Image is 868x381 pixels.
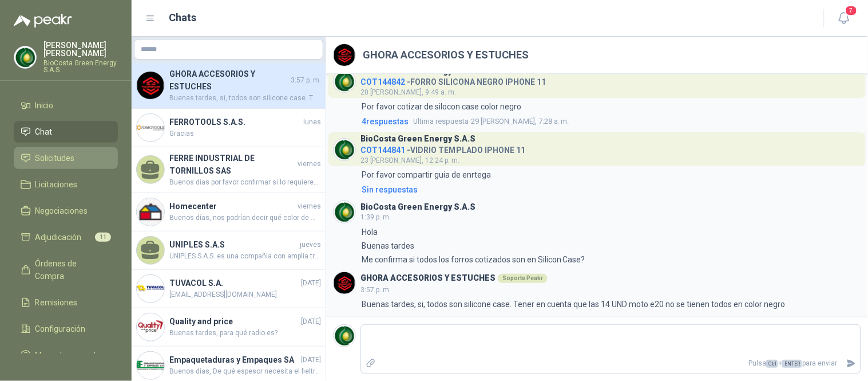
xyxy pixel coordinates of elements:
[169,116,301,128] h4: FERROTOOLS S.A.S.
[298,159,321,170] span: viernes
[169,152,295,177] h4: FERRE INDUSTRIAL DE TORNILLOS SAS
[132,270,326,308] a: Company LogoTUVACOL S.A.[DATE][EMAIL_ADDRESS][DOMAIN_NAME]
[334,139,355,160] img: Company Logo
[362,168,491,181] p: Por favor compartir guia de enrtega
[413,116,469,127] span: Ultima respuesta
[95,233,111,242] span: 11
[362,100,521,113] p: Por favor cotizar de silocon case color negro
[359,183,861,196] a: Sin respuestas
[413,116,569,127] span: 29 [PERSON_NAME], 7:28 a. m.
[301,316,321,327] span: [DATE]
[291,75,321,86] span: 3:57 p. m.
[169,238,298,251] h4: UNIPLES S.A.S
[360,156,459,164] span: 23 [PERSON_NAME], 12:24 p. m.
[301,278,321,289] span: [DATE]
[35,152,75,164] span: Solicitudes
[137,114,164,142] img: Company Logo
[360,204,475,210] h3: BioCosta Green Energy S.A.S
[14,46,36,68] img: Company Logo
[362,298,786,311] p: Buenas tardes, si, todos son silicone case. Tener en cuenta que las 14 UND moto e20 no se tienen ...
[169,289,321,300] span: [EMAIL_ADDRESS][DOMAIN_NAME]
[132,308,326,347] a: Company LogoQuality and price[DATE]Buenas tardes, para qué radio es?
[362,183,418,196] div: Sin respuestas
[360,74,546,85] h4: - FORRO SILICONA NEGRO IPHONE 11
[14,147,118,169] a: Solicitudes
[360,146,405,155] span: COT144841
[35,349,101,362] span: Manuales y ayuda
[360,136,475,142] h3: BioCosta Green Energy S.A.S
[381,353,842,374] p: Pulsa + para enviar
[362,239,414,252] p: Buenas tardes
[132,109,326,147] a: Company LogoFERROTOOLS S.A.S.lunesGracias
[360,88,456,96] span: 20 [PERSON_NAME], 9:49 a. m.
[35,296,78,309] span: Remisiones
[35,231,82,243] span: Adjudicación
[132,147,326,193] a: FERRE INDUSTRIAL DE TORNILLOS SASviernesBuenos dias por favor confirmar si lo requieren en color ...
[132,193,326,231] a: Company LogoHomecenterviernesBuenos días, nos podrían decir qué color de marcador están buscando ...
[169,213,321,223] span: Buenos días, nos podrían decir qué color de marcador están buscando por favor.
[363,47,529,63] h2: GHORA ACCESORIOS Y ESTUCHES
[43,60,118,73] p: BioCosta Green Energy S.A.S
[834,8,854,29] button: 7
[132,231,326,270] a: UNIPLES S.A.SjuevesUNIPLES S.A.S. es una compañía con amplia trayectoria en el [PERSON_NAME] colo...
[498,274,548,283] div: Soporte Peakr
[334,44,355,66] img: Company Logo
[137,313,164,341] img: Company Logo
[169,68,288,93] h4: GHORA ACCESORIOS Y ESTUCHES
[14,226,118,248] a: Adjudicación11
[14,95,118,116] a: Inicio
[169,128,321,139] span: Gracias
[137,352,164,379] img: Company Logo
[169,251,321,262] span: UNIPLES S.A.S. es una compañía con amplia trayectoria en el [PERSON_NAME] colombiano, ofrecemos s...
[14,14,72,28] img: Logo peakr
[137,72,164,99] img: Company Logo
[169,93,321,104] span: Buenas tardes, si, todos son silicone case. Tener en cuenta que las 14 UND moto e20 no se tienen ...
[360,286,391,294] span: 3:57 p. m.
[334,201,355,223] img: Company Logo
[842,353,861,374] button: Enviar
[35,178,78,191] span: Licitaciones
[137,198,164,226] img: Company Logo
[14,344,118,366] a: Manuales y ayuda
[766,360,778,368] span: Ctrl
[303,117,321,128] span: lunes
[14,121,118,143] a: Chat
[360,68,475,74] h3: BioCosta Green Energy S.A.S
[301,355,321,366] span: [DATE]
[14,292,118,313] a: Remisiones
[132,63,326,109] a: Company LogoGHORA ACCESORIOS Y ESTUCHES3:57 p. m.Buenas tardes, si, todos son silicone case. Tene...
[169,10,197,26] h1: Chats
[298,201,321,212] span: viernes
[14,200,118,222] a: Negociaciones
[360,143,525,154] h4: - VIDRIO TEMPLADO IPHONE 11
[169,328,321,339] span: Buenas tardes, para qué radio es?
[362,115,409,128] span: 4 respuesta s
[169,366,321,377] span: Buenos días, De qué espesor necesita el fieltro?
[359,115,861,128] a: 4respuestasUltima respuesta29 [PERSON_NAME], 7:28 a. m.
[35,257,107,282] span: Órdenes de Compra
[362,226,378,238] p: Hola
[360,275,496,281] h3: GHORA ACCESORIOS Y ESTUCHES
[43,41,118,57] p: [PERSON_NAME] [PERSON_NAME]
[360,213,391,221] span: 1:39 p. m.
[14,318,118,340] a: Configuración
[35,323,86,335] span: Configuración
[300,239,321,250] span: jueves
[361,353,381,374] label: Adjuntar archivos
[169,177,321,188] span: Buenos dias por favor confirmar si lo requieren en color especifico ?
[35,125,53,138] span: Chat
[169,200,295,213] h4: Homecenter
[35,99,54,112] span: Inicio
[137,275,164,303] img: Company Logo
[334,325,355,347] img: Company Logo
[14,253,118,287] a: Órdenes de Compra
[169,277,299,289] h4: TUVACOL S.A.
[362,253,585,266] p: Me confirma si todos los forros cotizados son en Silicon Case?
[169,315,299,328] h4: Quality and price
[334,272,355,294] img: Company Logo
[845,5,858,16] span: 7
[782,360,802,368] span: ENTER
[35,205,88,217] span: Negociaciones
[334,70,355,92] img: Company Logo
[169,353,299,366] h4: Empaquetaduras y Empaques SA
